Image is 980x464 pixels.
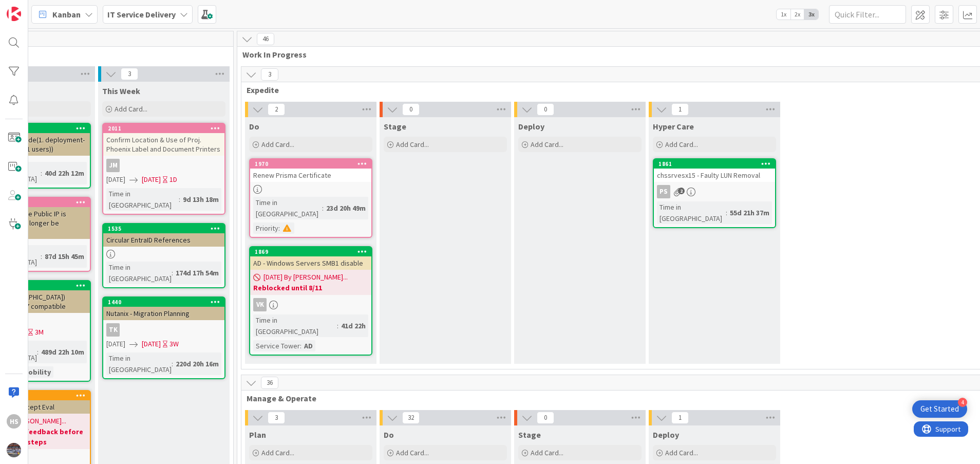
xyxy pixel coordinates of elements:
[322,202,324,214] span: :
[253,283,368,293] b: Reblocked until 8/11
[103,307,224,320] div: Nutanix - Migration Planning
[257,33,274,45] span: 46
[115,104,147,114] span: Add Card...
[39,346,87,358] div: 489d 22h 10m
[261,68,278,81] span: 3
[250,169,371,182] div: Renew Prisma Certificate
[35,327,44,338] div: 3M
[108,225,224,232] div: 1535
[384,121,406,132] span: Stage
[958,398,967,407] div: 4
[253,197,322,219] div: Time in [GEOGRAPHIC_DATA]
[727,207,772,218] div: 55d 21h 37m
[665,140,698,149] span: Add Card...
[179,194,180,205] span: :
[103,233,224,247] div: Circular EntraID References
[268,412,285,424] span: 3
[42,168,87,179] div: 40d 22h 12m
[250,247,371,256] div: 1869
[671,412,689,424] span: 1
[653,430,679,440] span: Deploy
[654,185,775,198] div: PS
[255,248,371,255] div: 1869
[250,256,371,270] div: AD - Windows Servers SMB1 disable
[106,323,120,337] div: TK
[790,9,804,20] span: 2x
[169,339,179,349] div: 3W
[172,358,173,369] span: :
[777,9,790,20] span: 1x
[37,346,39,358] span: :
[261,140,294,149] span: Add Card...
[41,251,42,262] span: :
[142,174,161,185] span: [DATE]
[337,320,338,331] span: :
[726,207,727,218] span: :
[653,158,776,228] a: 1861chssrvesx15 - Faulty LUN RemovalPSTime in [GEOGRAPHIC_DATA]:55d 21h 37m
[396,140,429,149] span: Add Card...
[255,160,371,168] div: 1970
[142,339,161,349] span: [DATE]
[180,194,221,205] div: 9d 13h 18m
[106,174,125,185] span: [DATE]
[52,8,81,21] span: Kanban
[250,159,371,169] div: 1970
[169,174,177,185] div: 1D
[108,125,224,132] div: 2011
[253,314,337,337] div: Time in [GEOGRAPHIC_DATA]
[518,121,544,132] span: Deploy
[654,159,775,182] div: 1861chssrvesx15 - Faulty LUN Removal
[103,133,224,156] div: Confirm Location & Use of Proj. Phoenix Label and Document Printers
[261,448,294,457] span: Add Card...
[654,169,775,182] div: chssrvesx15 - Faulty LUN Removal
[106,352,172,375] div: Time in [GEOGRAPHIC_DATA]
[658,160,775,168] div: 1861
[7,443,21,457] img: avatar
[261,377,278,389] span: 36
[268,103,285,116] span: 2
[537,412,554,424] span: 0
[278,222,280,234] span: :
[106,188,179,211] div: Time in [GEOGRAPHIC_DATA]
[396,448,429,457] span: Add Card...
[665,448,698,457] span: Add Card...
[103,298,224,307] div: 1440
[324,202,368,214] div: 23d 20h 49m
[531,140,563,149] span: Add Card...
[678,188,685,194] span: 2
[518,430,541,440] span: Stage
[253,222,278,234] div: Priority
[42,251,87,262] div: 87d 15h 45m
[804,9,818,20] span: 3x
[531,448,563,457] span: Add Card...
[106,159,120,172] div: JM
[253,298,267,311] div: VK
[7,7,21,21] img: Visit kanbanzone.com
[106,262,172,284] div: Time in [GEOGRAPHIC_DATA]
[102,123,225,215] a: 2011Confirm Location & Use of Proj. Phoenix Label and Document PrintersJM[DATE][DATE]1DTime in [G...
[103,124,224,133] div: 2011
[300,340,301,351] span: :
[912,400,967,418] div: Open Get Started checklist, remaining modules: 4
[102,223,225,288] a: 1535Circular EntraID ReferencesTime in [GEOGRAPHIC_DATA]:174d 17h 54m
[263,272,348,283] span: [DATE] By [PERSON_NAME]...
[173,358,221,369] div: 220d 20h 16m
[253,340,300,351] div: Service Tower
[103,298,224,320] div: 1440Nutanix - Migration Planning
[249,158,372,238] a: 1970Renew Prisma CertificateTime in [GEOGRAPHIC_DATA]:23d 20h 49mPriority:
[172,267,173,279] span: :
[249,121,259,132] span: Do
[402,412,420,424] span: 32
[20,366,53,378] div: Mobility
[654,159,775,169] div: 1861
[249,430,266,440] span: Plan
[250,247,371,270] div: 1869AD - Windows Servers SMB1 disable
[653,121,694,132] span: Hyper Care
[106,339,125,349] span: [DATE]
[657,185,670,198] div: PS
[249,246,372,356] a: 1869AD - Windows Servers SMB1 disable[DATE] By [PERSON_NAME]...Reblocked until 8/11VKTime in [GEO...
[384,430,394,440] span: Do
[338,320,368,331] div: 41d 22h
[829,5,906,24] input: Quick Filter...
[250,159,371,182] div: 1970Renew Prisma Certificate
